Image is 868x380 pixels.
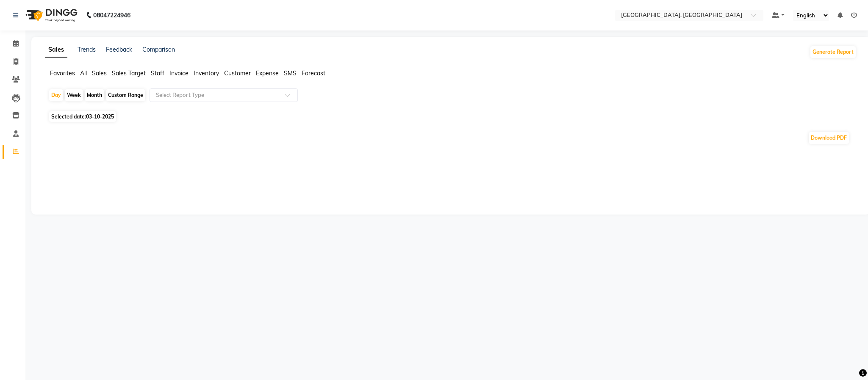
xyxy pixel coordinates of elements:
[86,113,114,120] span: 03-10-2025
[224,69,251,77] span: Customer
[80,69,87,77] span: All
[50,69,75,77] span: Favorites
[45,42,67,58] a: Sales
[22,3,80,27] img: logo
[49,89,63,101] div: Day
[106,89,145,101] div: Custom Range
[809,132,849,144] button: Download PDF
[93,3,130,27] b: 08047224946
[169,69,189,77] span: Invoice
[106,46,132,53] a: Feedback
[92,69,107,77] span: Sales
[151,69,164,77] span: Staff
[302,69,325,77] span: Forecast
[49,111,116,122] span: Selected date:
[112,69,146,77] span: Sales Target
[256,69,279,77] span: Expense
[142,46,175,53] a: Comparison
[85,89,104,101] div: Month
[284,69,297,77] span: SMS
[810,46,856,58] button: Generate Report
[78,46,96,53] a: Trends
[194,69,219,77] span: Inventory
[65,89,83,101] div: Week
